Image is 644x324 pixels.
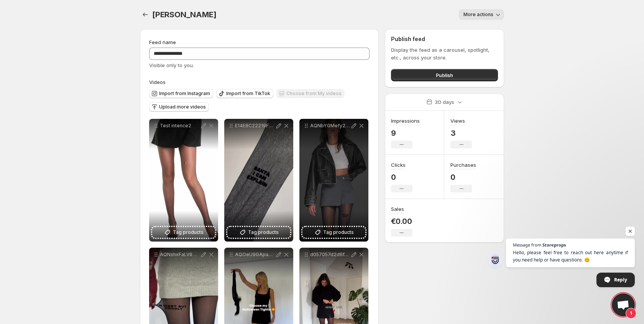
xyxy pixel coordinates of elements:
p: 30 days [435,98,454,106]
span: Feed name [149,39,176,45]
a: Open chat [612,293,635,316]
button: Import from Instagram [149,89,213,98]
span: More actions [463,12,493,18]
p: E14E8C22219F6D92901E885345988AA7_video_dashinit [235,123,275,129]
span: Publish [436,71,453,79]
span: Import from Instagram [159,90,210,97]
p: AQNbYGMefy2VeeBor2-POR9lg9IvRfueWsTnud8tINv6zE2f6VPwlImRZG3K4wON8W3lQdko3BnxiB9Y5KiYtpE6 [310,123,350,129]
p: €0.00 [391,217,412,226]
button: More actions [459,9,504,20]
span: [PERSON_NAME] [152,10,216,19]
span: Hello, please feel free to reach out here anytime if you need help or have questions. 😊 [513,249,628,263]
p: Test intence2 [160,123,200,129]
button: Tag products [227,227,290,238]
span: Message from [513,243,541,247]
h3: Impressions [391,117,420,125]
button: Publish [391,69,498,81]
h3: Sales [391,205,404,213]
p: Display the feed as a carousel, spotlight, etc., across your store. [391,46,498,61]
button: Import from TikTok [216,89,273,98]
h3: Views [450,117,465,125]
div: AQNbYGMefy2VeeBor2-POR9lg9IvRfueWsTnud8tINv6zE2f6VPwlImRZG3K4wON8W3lQdko3BnxiB9Y5KiYtpE6Tag products [299,119,368,242]
p: 0 [450,173,476,182]
h2: Publish feed [391,35,498,43]
span: Visible only to you. [149,62,194,68]
p: 3 [450,128,472,138]
p: 9 [391,128,420,138]
span: Tag products [173,229,204,236]
h3: Purchases [450,161,476,169]
span: Reply [614,273,627,286]
div: Test intence2Tag products [149,119,218,242]
p: AQNshxFaLV9YVb4ACpDmv3Z2oTx8SeyDS04-mf4mm81R-FA0AqOQU-WvSmPltbwyZJTG_PabeoQrCQb0P7CdN_09 [160,252,200,258]
p: 0 [391,173,412,182]
button: Upload more videos [149,102,209,112]
span: Storeprops [542,243,566,247]
button: Tag products [152,227,215,238]
button: Settings [140,9,151,20]
h3: Clicks [391,161,406,169]
div: E14E8C22219F6D92901E885345988AA7_video_dashinitTag products [224,119,293,242]
span: 1 [626,308,636,319]
span: Tag products [248,229,279,236]
span: Tag products [323,229,354,236]
p: d057057d2d6f4b3b9a2bcdb61e5aa982HD-1080p-25Mbps-37852699 [310,252,350,258]
button: Tag products [302,227,365,238]
span: Videos [149,79,166,85]
span: Import from TikTok [226,90,270,97]
span: Upload more videos [159,104,206,110]
p: AQOeU9GApa7lHKUQPGFvAVPaJ6hATTZDuOqzBLNsDfPwjWY-tGyx8CDYK3wcYelEUU5lu2t_kp8kZ4Bh2wJ7slI5 [235,252,275,258]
